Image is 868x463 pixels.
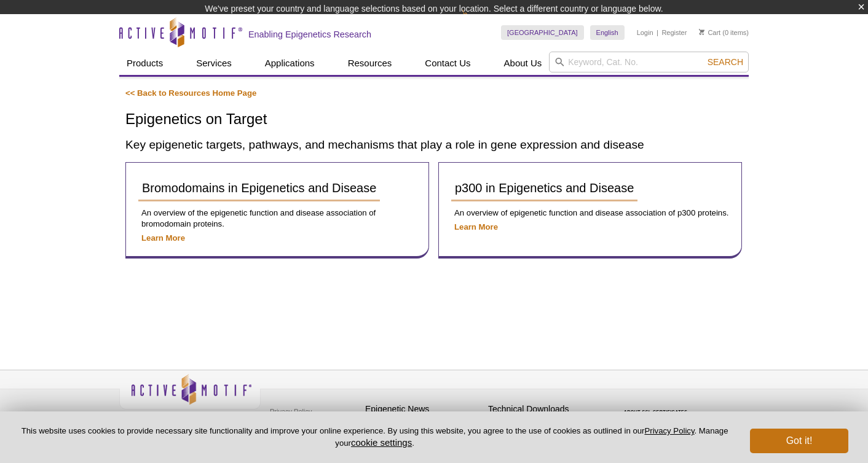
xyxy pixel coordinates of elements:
[549,52,749,72] input: Keyword, Cat. No.
[365,404,482,414] h4: Epigenetic News
[488,404,605,414] h4: Technical Downloads
[138,208,416,230] p: An overview of the epigenetic function and disease association of bromodomain proteins.
[20,426,730,449] p: This website uses cookies to provide necessary site functionality and improve your online experie...
[624,410,688,414] a: ABOUT SSL CERTIFICATES
[637,28,653,37] a: Login
[699,29,704,35] img: Your Cart
[699,25,749,40] li: (0 items)
[125,88,256,98] a: << Back to Resources Home Page
[704,56,747,68] button: Search
[119,52,170,75] a: Products
[248,29,371,40] h2: Enabling Epigenetics Research
[142,181,376,195] span: Bromodomains in Epigenetics and Disease
[267,402,315,421] a: Privacy Policy
[454,222,498,231] a: Learn More
[501,25,584,40] a: [GEOGRAPHIC_DATA]
[189,52,239,75] a: Services
[125,111,743,129] h1: Epigenetics on Target
[351,437,412,448] button: cookie settings
[451,208,729,219] p: An overview of epigenetic function and disease association of p300 proteins.
[590,25,625,40] a: English
[699,28,720,37] a: Cart
[341,52,400,75] a: Resources
[141,233,185,243] a: Learn More
[611,392,703,419] table: Click to Verify - This site chose Symantec SSL for secure e-commerce and confidential communicati...
[119,370,261,420] img: Active Motif,
[462,9,495,38] img: Change Here
[661,28,687,37] a: Register
[708,57,743,67] span: Search
[455,181,634,195] span: p300 in Epigenetics and Disease
[497,52,550,75] a: About Us
[750,429,848,453] button: Got it!
[258,52,322,75] a: Applications
[417,52,478,75] a: Contact Us
[644,426,694,435] a: Privacy Policy
[125,136,743,153] h2: Key epigenetic targets, pathways, and mechanisms that play a role in gene expression and disease
[657,25,658,40] li: |
[138,175,380,201] a: Bromodomains in Epigenetics and Disease
[451,175,637,201] a: p300 in Epigenetics and Disease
